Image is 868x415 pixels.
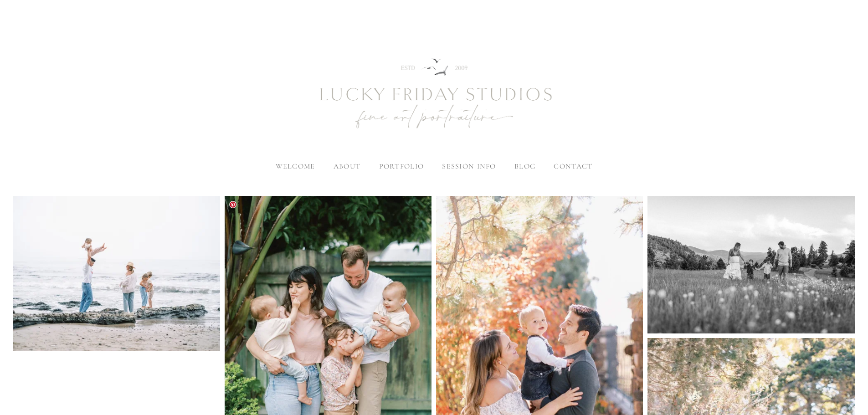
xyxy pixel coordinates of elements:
img: Newborn Photography Denver | Lucky Friday Studios [270,26,598,163]
img: dad-lifting-daughter.jpg [13,196,220,351]
img: centennial-and-cherry-hills-maternity-photographer-lucky-friday-studios.jpg [647,196,855,333]
a: contact [554,162,592,171]
label: session info [442,162,496,171]
a: blog [514,162,535,171]
label: portfolio [379,162,424,171]
a: Pin it! [229,201,236,208]
label: about [334,162,360,171]
a: welcome [276,162,315,171]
